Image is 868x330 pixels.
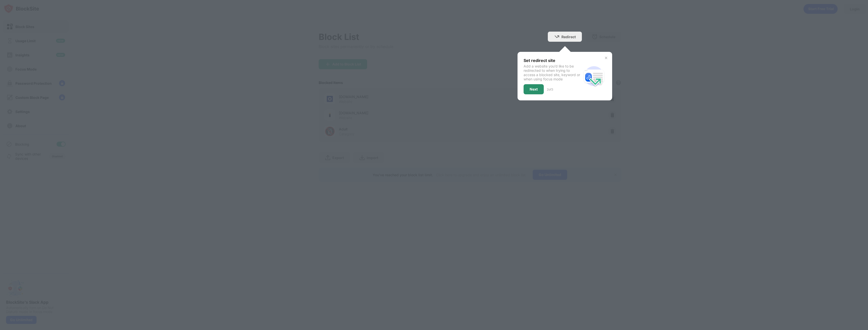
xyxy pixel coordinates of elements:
[524,58,582,63] div: Set redirect site
[530,87,538,91] div: Next
[582,64,606,88] img: redirect.svg
[561,35,576,39] div: Redirect
[547,87,553,91] div: 2 of 3
[604,56,608,60] img: x-button.svg
[524,64,582,81] div: Add a website you’d like to be redirected to when trying to access a blocked site, keyword or whe...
